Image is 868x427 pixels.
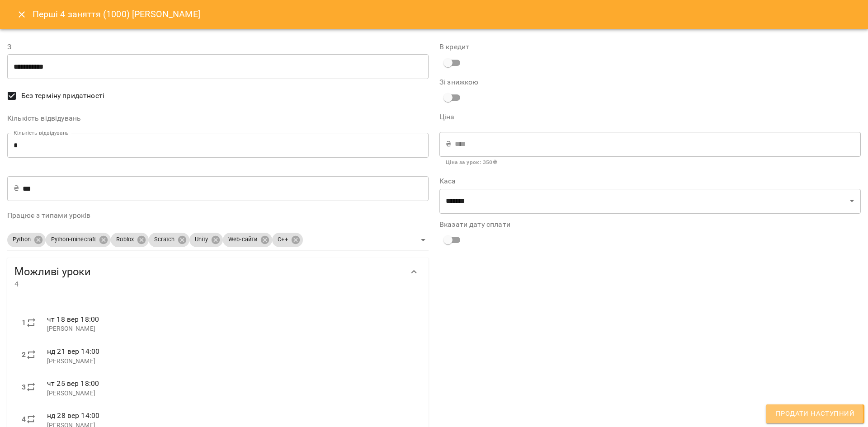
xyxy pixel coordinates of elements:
button: Show more [403,261,425,283]
span: Roblox [111,235,139,244]
span: нд 21 вер 14:00 [47,347,99,356]
label: 4 [22,414,26,425]
div: Roblox [111,233,149,247]
span: Python-minecraft [46,235,101,244]
label: 3 [22,382,26,393]
span: 4 [14,279,403,290]
div: Unity [189,233,223,247]
label: В кредит [439,43,861,51]
h6: Перші 4 заняття (1000) [PERSON_NAME] [33,7,200,21]
span: C++ [272,235,293,244]
p: [PERSON_NAME] [47,357,414,366]
span: Python [7,235,36,244]
label: Ціна [439,113,861,121]
label: З [7,43,429,51]
span: чт 18 вер 18:00 [47,315,99,324]
b: Ціна за урок : 350 ₴ [446,159,497,165]
div: Web-сайти [223,233,272,247]
button: Продати наступний [766,404,864,423]
label: Вказати дату сплати [439,221,861,228]
p: [PERSON_NAME] [47,324,414,333]
div: Python [7,233,46,247]
div: Python-minecraft [46,233,111,247]
p: ₴ [446,139,451,150]
span: нд 28 вер 14:00 [47,411,99,420]
label: Кількість відвідувань [7,115,429,122]
span: Web-сайти [223,235,263,244]
div: C++ [272,233,302,247]
label: 1 [22,317,26,328]
span: Продати наступний [776,408,854,420]
div: PythonPython-minecraftRobloxScratchUnityWeb-сайтиC++ [7,230,429,250]
label: 2 [22,349,26,360]
label: Працює з типами уроків [7,212,429,219]
span: Можливі уроки [14,265,403,279]
label: Каса [439,178,861,185]
label: Зі знижкою [439,79,580,86]
span: Scratch [149,235,180,244]
span: Unity [189,235,213,244]
span: Без терміну придатності [21,90,104,101]
p: ₴ [14,183,19,194]
span: чт 25 вер 18:00 [47,379,99,388]
p: [PERSON_NAME] [47,389,414,398]
div: Scratch [149,233,189,247]
button: Close [11,4,33,25]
